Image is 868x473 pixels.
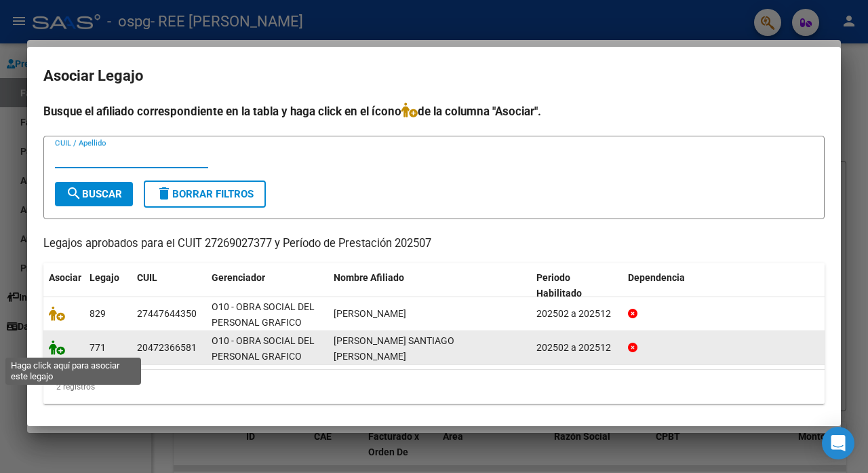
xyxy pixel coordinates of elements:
datatable-header-cell: Legajo [84,263,132,308]
span: Asociar [49,272,81,283]
span: O10 - OBRA SOCIAL DEL PERSONAL GRAFICO [212,335,315,362]
h4: Busque el afiliado correspondiente en la tabla y haga click en el ícono de la columna "Asociar". [43,102,825,120]
span: Dependencia [628,272,685,283]
button: Buscar [55,182,133,206]
span: O10 - OBRA SOCIAL DEL PERSONAL GRAFICO [212,301,315,328]
mat-icon: delete [156,185,172,202]
div: Open Intercom Messenger [822,427,854,459]
span: Borrar Filtros [156,188,254,200]
span: Periodo Habilitado [536,272,582,299]
div: 2 registros [43,370,825,404]
span: 829 [90,308,106,319]
span: Legajo [90,272,119,283]
datatable-header-cell: CUIL [132,263,206,308]
datatable-header-cell: Dependencia [623,263,825,308]
datatable-header-cell: Asociar [43,263,84,308]
span: VERON MELINA AILEN [334,308,406,319]
h2: Asociar Legajo [43,63,825,89]
span: 771 [90,342,106,353]
datatable-header-cell: Periodo Habilitado [531,263,623,308]
p: Legajos aprobados para el CUIT 27269027377 y Período de Prestación 202507 [43,235,825,252]
div: 27447644350 [137,306,197,322]
span: CABRAL SANTIAGO DONATO [334,335,454,362]
span: Nombre Afiliado [334,272,404,283]
div: 202502 a 202512 [536,306,617,322]
span: Gerenciador [212,272,265,283]
div: 202502 a 202512 [536,340,617,356]
button: Borrar Filtros [144,181,266,208]
datatable-header-cell: Gerenciador [206,263,328,308]
span: Buscar [66,188,122,200]
span: CUIL [137,272,157,283]
datatable-header-cell: Nombre Afiliado [328,263,531,308]
div: 20472366581 [137,340,197,356]
mat-icon: search [66,185,82,202]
